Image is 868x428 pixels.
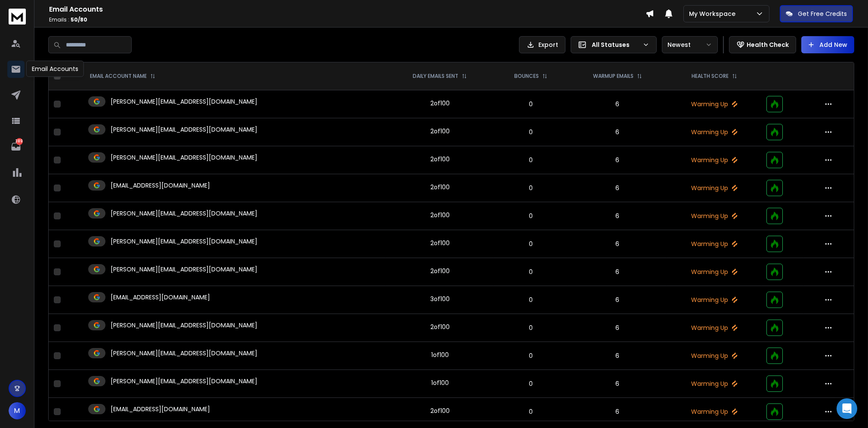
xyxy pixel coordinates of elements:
[16,138,23,145] p: 389
[431,351,449,359] div: 1 of 100
[90,73,155,80] div: EMAIL ACCOUNT NAME
[499,156,562,164] p: 0
[568,370,667,398] td: 6
[672,156,756,164] p: Warming Up
[430,295,450,303] div: 3 of 100
[430,323,450,331] div: 2 of 100
[71,16,87,23] span: 50 / 80
[747,40,789,49] p: Health Check
[430,127,450,135] div: 2 of 100
[430,99,450,108] div: 2 of 100
[672,379,756,388] p: Warming Up
[49,16,646,23] p: Emails :
[672,240,756,248] p: Warming Up
[499,379,562,388] p: 0
[729,36,796,53] button: Health Check
[111,237,257,246] p: [PERSON_NAME][EMAIL_ADDRESS][DOMAIN_NAME]
[499,128,562,136] p: 0
[111,97,257,106] p: [PERSON_NAME][EMAIL_ADDRESS][DOMAIN_NAME]
[111,125,257,134] p: [PERSON_NAME][EMAIL_ADDRESS][DOMAIN_NAME]
[568,118,667,146] td: 6
[568,174,667,202] td: 6
[111,265,257,274] p: [PERSON_NAME][EMAIL_ADDRESS][DOMAIN_NAME]
[780,5,853,22] button: Get Free Credits
[499,184,562,192] p: 0
[692,73,729,80] p: HEALTH SCORE
[499,240,562,248] p: 0
[801,36,854,53] button: Add New
[111,293,210,302] p: [EMAIL_ADDRESS][DOMAIN_NAME]
[568,146,667,174] td: 6
[49,4,646,15] h1: Email Accounts
[672,323,756,332] p: Warming Up
[499,351,562,360] p: 0
[7,138,25,155] a: 389
[672,184,756,192] p: Warming Up
[568,230,667,258] td: 6
[111,349,257,357] p: [PERSON_NAME][EMAIL_ADDRESS][DOMAIN_NAME]
[672,296,756,304] p: Warming Up
[499,212,562,220] p: 0
[499,323,562,332] p: 0
[111,181,210,190] p: [EMAIL_ADDRESS][DOMAIN_NAME]
[499,296,562,304] p: 0
[519,36,565,53] button: Export
[592,40,639,49] p: All Statuses
[672,351,756,360] p: Warming Up
[514,73,539,80] p: BOUNCES
[430,406,450,415] div: 2 of 100
[672,407,756,416] p: Warming Up
[111,209,257,218] p: [PERSON_NAME][EMAIL_ADDRESS][DOMAIN_NAME]
[499,407,562,416] p: 0
[430,183,450,191] div: 2 of 100
[837,398,857,419] div: Open Intercom Messenger
[568,286,667,314] td: 6
[430,267,450,275] div: 2 of 100
[430,239,450,247] div: 2 of 100
[672,128,756,136] p: Warming Up
[568,90,667,118] td: 6
[111,321,257,329] p: [PERSON_NAME][EMAIL_ADDRESS][DOMAIN_NAME]
[9,402,26,419] button: M
[499,268,562,276] p: 0
[430,211,450,219] div: 2 of 100
[26,61,84,77] div: Email Accounts
[672,268,756,276] p: Warming Up
[9,9,26,25] img: logo
[568,398,667,426] td: 6
[413,73,458,80] p: DAILY EMAILS SENT
[568,342,667,370] td: 6
[672,100,756,108] p: Warming Up
[430,155,450,163] div: 2 of 100
[111,405,210,413] p: [EMAIL_ADDRESS][DOMAIN_NAME]
[689,9,739,18] p: My Workspace
[568,314,667,342] td: 6
[111,377,257,385] p: [PERSON_NAME][EMAIL_ADDRESS][DOMAIN_NAME]
[568,258,667,286] td: 6
[499,100,562,108] p: 0
[431,379,449,387] div: 1 of 100
[111,153,257,162] p: [PERSON_NAME][EMAIL_ADDRESS][DOMAIN_NAME]
[662,36,718,53] button: Newest
[672,212,756,220] p: Warming Up
[593,73,633,80] p: WARMUP EMAILS
[568,202,667,230] td: 6
[798,9,847,18] p: Get Free Credits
